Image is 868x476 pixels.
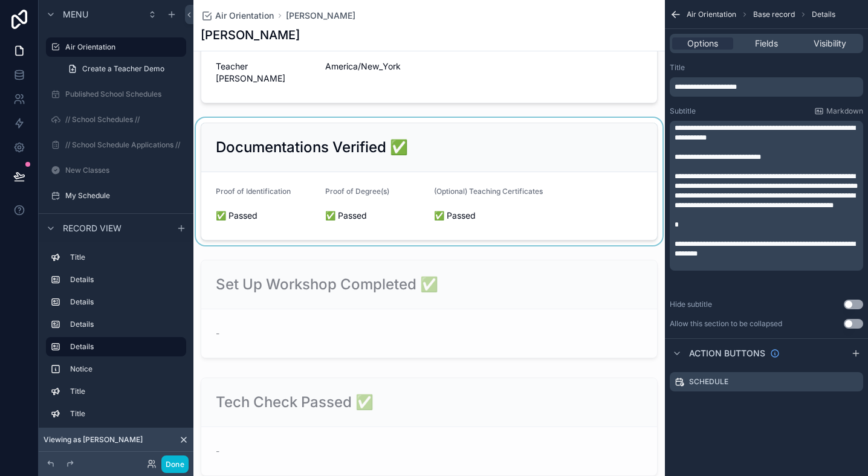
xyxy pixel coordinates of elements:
[670,300,712,309] label: Hide subtitle
[65,89,184,99] label: Published School Schedules
[70,275,181,285] label: Details
[46,110,186,129] a: // School Schedules //
[44,435,143,445] span: Viewing as [PERSON_NAME]
[687,10,736,19] span: Air Orientation
[65,140,184,150] label: // School Schedule Applications //
[689,377,728,387] label: Schedule
[46,161,186,180] a: New Classes
[201,10,274,22] a: Air Orientation
[65,115,184,124] label: // School Schedules //
[286,10,355,22] a: [PERSON_NAME]
[65,166,184,175] label: New Classes
[670,319,782,329] label: Allow this section to be collapsed
[70,364,181,374] label: Notice
[70,320,181,329] label: Details
[70,297,181,307] label: Details
[60,59,186,79] a: Create a Teacher Demo
[63,8,88,21] span: Menu
[46,186,186,205] a: My Schedule
[70,252,181,262] label: Title
[46,135,186,155] a: // School Schedule Applications //
[82,64,164,74] span: Create a Teacher Demo
[46,211,186,231] a: My Classes
[70,342,177,352] label: Details
[46,85,186,104] a: Published School Schedules
[201,27,300,43] h1: [PERSON_NAME]
[65,191,184,201] label: My Schedule
[670,106,696,116] label: Subtitle
[689,347,765,359] span: Action buttons
[670,77,863,97] div: scrollable content
[670,121,863,271] div: scrollable content
[161,455,189,473] button: Done
[70,387,181,396] label: Title
[670,63,685,72] label: Title
[215,10,274,22] span: Air Orientation
[63,222,121,234] span: Record view
[814,37,846,50] span: Visibility
[753,10,795,19] span: Base record
[46,37,186,57] a: Air Orientation
[65,42,179,52] label: Air Orientation
[70,409,181,419] label: Title
[39,242,193,433] div: scrollable content
[812,10,835,19] span: Details
[814,106,863,116] a: Markdown
[755,37,778,50] span: Fields
[687,37,718,50] span: Options
[826,106,863,116] span: Markdown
